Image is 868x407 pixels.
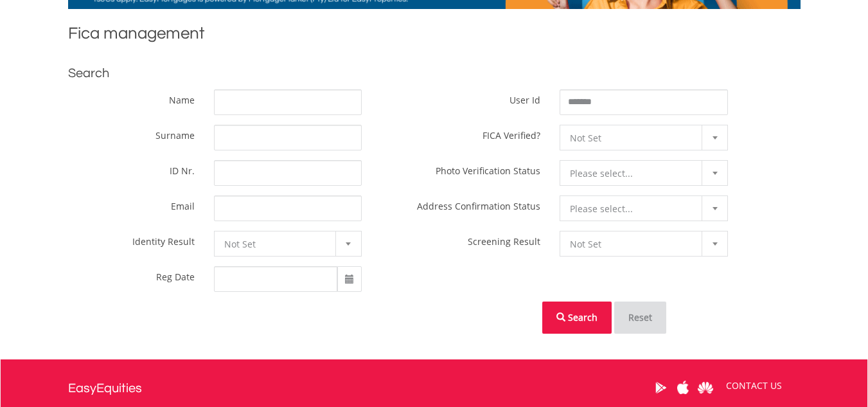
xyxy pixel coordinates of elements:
h2: Search [68,64,801,83]
span: Not Set [570,125,699,151]
h1: Fica management [68,22,801,51]
span: Not Set [224,231,332,257]
span: Please select... [570,161,699,186]
label: FICA Verified? [483,125,540,141]
label: ID Nr. [170,160,195,177]
label: User Id [509,89,540,106]
button: Search [542,302,612,334]
label: Photo Verification Status [436,160,540,177]
label: Name [169,89,195,106]
label: Email [171,195,195,212]
button: Reset [614,302,666,334]
label: Reg Date [156,266,195,283]
label: Identity Result [132,231,195,248]
a: CONTACT US [717,368,791,404]
label: Surname [155,125,195,141]
label: Address Confirmation Status [417,195,540,212]
span: Please select... [570,196,699,222]
label: Screening Result [468,231,540,248]
span: Not Set [570,231,699,257]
